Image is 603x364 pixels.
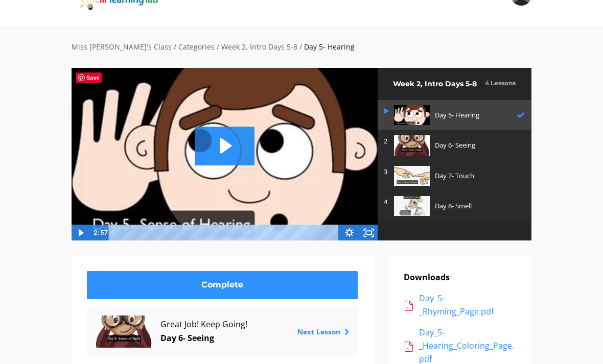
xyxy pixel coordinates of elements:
[299,41,302,53] div: /
[116,225,335,241] div: Playbar
[394,166,430,186] img: i7854taoSOybrCBYFoFZ_5ba912658c33491c1c5a474d58dc0f7cb1ea85fb.jpg
[72,42,172,52] a: Miss [PERSON_NAME]'s Class
[404,301,414,311] img: acrobat.png
[160,318,284,331] span: Great Job! Keep Going!
[160,332,214,344] a: Day 6- Seeing
[95,316,152,348] img: OK9pnWYR6WHHVZCdalib_dea1af28cd8ad2683da6e4f7ac77ef872a62821f.jpg
[435,140,520,151] p: Day 6- Seeing
[384,136,389,147] p: 2
[393,78,480,89] h2: Week 2, Intro Days 5-8
[435,110,512,120] p: Day 5- Hearing
[394,105,430,125] img: gRrwcOmaTtiDrulxc9l8_8da069e84be0f56fe9e4bc8d297b331122fa51d5.jpg
[178,42,215,52] a: Categories
[297,327,350,336] a: Next Lesson
[378,100,531,130] a: Day 5- Hearing
[76,72,102,83] span: Save
[304,41,355,53] div: Day 5- Hearing
[419,292,516,318] div: Day_5-_Rhyming_Page.pdf
[359,225,378,241] button: Fullscreen
[384,197,389,207] p: 4
[378,130,531,160] a: 2 Day 6- Seeing
[404,342,414,352] img: acrobat.png
[394,135,430,155] img: OK9pnWYR6WHHVZCdalib_dea1af28cd8ad2683da6e4f7ac77ef872a62821f.jpg
[384,166,389,177] p: 3
[394,196,430,216] img: HObMpL8ZQeS41YjPkqPX_44248bf4acc0076d8c9cf5cf6af4586b733f00e0.jpg
[404,271,516,284] p: Downloads
[339,225,359,241] button: Show settings menu
[378,191,531,221] a: 4 Day 8- Smell
[217,41,219,53] div: /
[174,41,176,53] div: /
[435,201,520,211] p: Day 8- Smell
[435,171,520,181] p: Day 7- Touch
[195,127,254,165] button: Play Video: sites/2147505858/video/I1ijqdfSRU6QyyKExgMI_Day_5-_Sense_of_Hearing.mp4
[404,292,516,318] a: Day_5-_Rhyming_Page.pdf
[87,271,358,299] a: Complete
[485,78,516,88] h3: 4 Lessons
[71,225,90,241] button: Play Video
[221,42,297,52] a: Week 2, Intro Days 5-8
[378,161,531,191] a: 3 Day 7- Touch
